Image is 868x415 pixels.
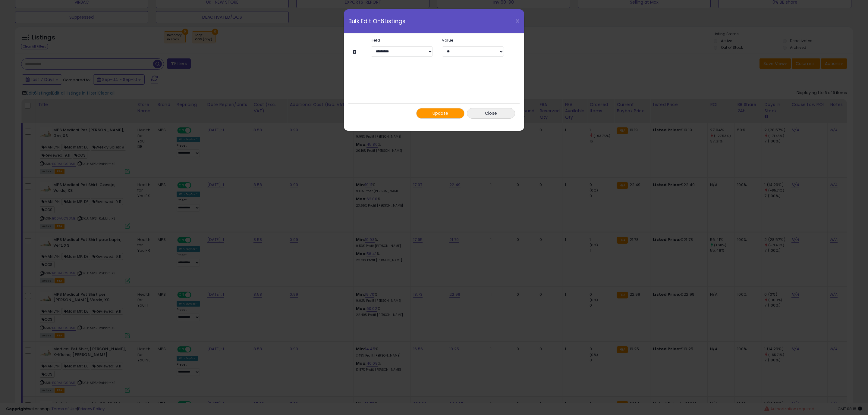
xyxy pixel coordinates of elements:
[467,108,515,119] button: Close
[348,18,405,24] span: Bulk Edit On 6 Listings
[366,38,437,42] label: Field
[437,38,508,42] label: Value
[432,110,448,116] span: Update
[515,17,520,25] span: X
